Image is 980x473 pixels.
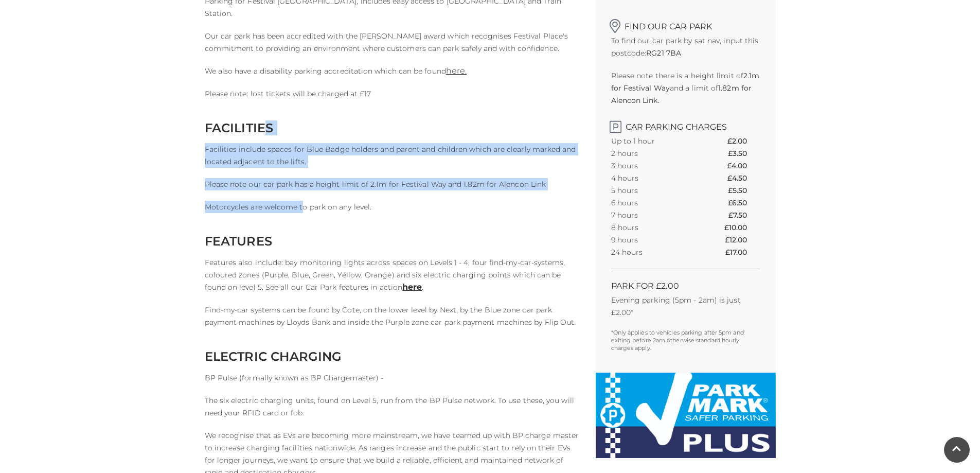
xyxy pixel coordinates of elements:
[205,87,580,100] p: Please note: lost tickets will be charged at £17
[724,221,760,234] th: £10.00
[446,66,467,76] a: here.
[725,234,760,246] th: £12.00
[596,373,776,458] img: Park-Mark-Plus-LG.jpeg
[727,172,760,184] th: £4.50
[205,372,580,384] p: BP Pulse (formally known as BP Chargemaster) -
[611,15,760,31] h2: Find our car park
[611,135,693,147] th: Up to 1 hour
[728,184,760,197] th: £5.50
[611,281,760,291] h2: PARK FOR £2.00
[727,135,760,147] th: £2.00
[611,147,693,160] th: 2 hours
[205,143,580,168] p: Facilities include spaces for Blue Badge holders and parent and children which are clearly marked...
[611,209,693,221] th: 7 hours
[611,246,693,258] th: 24 hours
[205,256,580,293] p: Features also include: bay monitoring lights across spaces on Levels 1 - 4, four find-my-car-syst...
[205,65,580,77] p: We also have a disability parking accreditation which can be found
[611,69,760,107] p: Please note there is a height limit of and a limit of
[728,197,760,209] th: £6.50
[611,221,693,234] th: 8 hours
[611,197,693,209] th: 6 hours
[611,184,693,197] th: 5 hours
[611,234,693,246] th: 9 hours
[205,178,580,190] p: Please note our car park has a height limit of 2.1m for Festival Way and 1.82m for Alencon Link
[205,349,580,364] h2: ELECTRIC CHARGING
[611,34,760,59] p: To find our car park by sat nav, input this postcode:
[725,246,760,258] th: £17.00
[205,394,580,419] p: The six electric charging units, found on Level 5, run from the BP Pulse network. To use these, y...
[205,30,580,55] p: Our car park has been accredited with the [PERSON_NAME] award which recognises Festival Place's c...
[611,329,760,352] p: *Only applies to vehicles parking after 5pm and exiting before 2am otherwise standard hourly char...
[646,48,681,58] strong: RG21 7BA
[727,160,760,172] th: £4.00
[611,172,693,184] th: 4 hours
[728,209,760,221] th: £7.50
[611,117,760,132] h2: Car Parking Charges
[611,294,760,319] p: Evening parking (5pm - 2am) is just £2.00*
[402,282,422,292] a: here
[205,234,580,249] h2: FEATURES
[205,201,580,213] p: Motorcycles are welcome to park on any level.
[728,147,760,160] th: £3.50
[205,120,580,135] h2: FACILITIES
[205,304,580,328] p: Find-my-car systems can be found by Cote, on the lower level by Next, by the Blue zone car park p...
[611,160,693,172] th: 3 hours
